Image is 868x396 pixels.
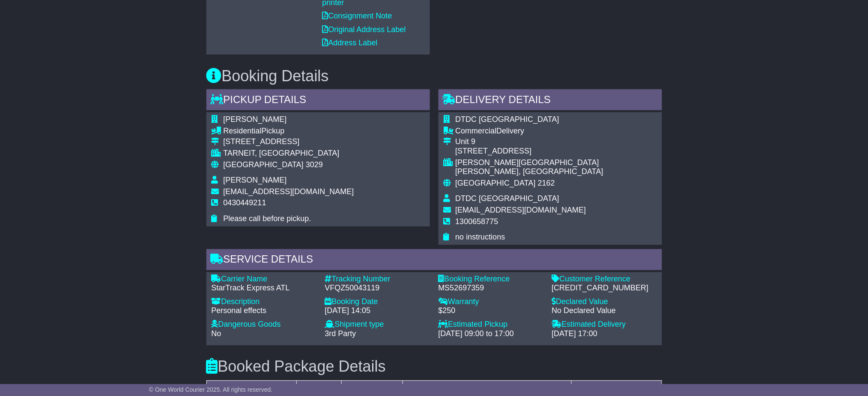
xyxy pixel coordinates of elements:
[322,25,406,34] a: Original Address Label
[325,275,430,284] div: Tracking Number
[456,218,498,226] span: 1300658775
[438,330,543,339] div: [DATE] 09:00 to 17:00
[456,127,497,135] span: Commercial
[224,188,354,196] span: [EMAIL_ADDRESS][DOMAIN_NAME]
[438,275,543,284] div: Booking Reference
[325,307,430,316] div: [DATE] 14:05
[438,320,543,330] div: Estimated Pickup
[456,159,657,177] div: [PERSON_NAME][GEOGRAPHIC_DATA][PERSON_NAME], [GEOGRAPHIC_DATA]
[212,284,316,293] div: StarTrack Express ATL
[212,330,221,338] span: No
[206,68,662,85] h3: Booking Details
[552,307,657,316] div: No Declared Value
[456,206,586,215] span: [EMAIL_ADDRESS][DOMAIN_NAME]
[224,161,304,169] span: [GEOGRAPHIC_DATA]
[322,38,378,47] a: Address Label
[325,320,430,330] div: Shipment type
[456,195,559,203] span: DTDC [GEOGRAPHIC_DATA]
[224,176,287,185] span: [PERSON_NAME]
[206,89,430,112] div: Pickup Details
[456,115,559,124] span: DTDC [GEOGRAPHIC_DATA]
[325,284,430,293] div: VFQZ50043119
[212,307,316,316] div: Personal effects
[456,127,657,136] div: Delivery
[438,284,543,293] div: MS52697359
[438,307,543,316] div: $250
[224,127,354,136] div: Pickup
[552,320,657,330] div: Estimated Delivery
[322,12,392,20] a: Consignment Note
[456,233,505,242] span: no instructions
[212,320,316,330] div: Dangerous Goods
[224,199,266,207] span: 0430449211
[538,179,555,188] span: 2162
[438,298,543,307] div: Warranty
[552,298,657,307] div: Declared Value
[438,89,662,112] div: Delivery Details
[224,149,354,159] div: TARNEIT, [GEOGRAPHIC_DATA]
[552,284,657,293] div: [CREDIT_CARD_NUMBER]
[456,138,657,147] div: Unit 9
[224,138,354,147] div: [STREET_ADDRESS]
[306,161,323,169] span: 3029
[325,330,356,338] span: 3rd Party
[212,298,316,307] div: Description
[456,179,536,188] span: [GEOGRAPHIC_DATA]
[552,275,657,284] div: Customer Reference
[456,147,657,157] div: [STREET_ADDRESS]
[224,127,262,135] span: Residential
[224,115,287,124] span: [PERSON_NAME]
[149,386,273,393] span: © One World Courier 2025. All rights reserved.
[325,298,430,307] div: Booking Date
[206,249,662,272] div: Service Details
[224,215,311,223] span: Please call before pickup.
[552,330,657,339] div: [DATE] 17:00
[206,358,662,375] h3: Booked Package Details
[212,275,316,284] div: Carrier Name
